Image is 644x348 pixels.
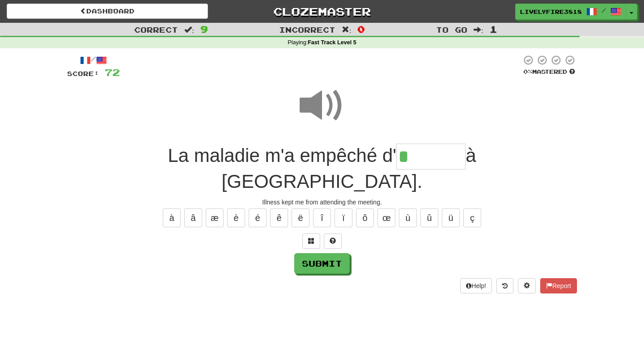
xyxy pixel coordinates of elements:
button: è [227,208,245,227]
span: 0 % [523,68,532,75]
button: ç [463,208,481,227]
button: ô [356,208,374,227]
button: à [163,208,181,227]
button: Round history (alt+y) [496,278,513,293]
span: 0 [357,24,365,34]
div: Mastered [521,68,577,76]
button: Single letter hint - you only get 1 per sentence and score half the points! alt+h [324,233,342,249]
span: 9 [200,24,208,34]
span: Correct [134,25,178,34]
button: é [249,208,267,227]
button: œ [377,208,395,227]
button: Submit [294,253,350,274]
span: à [GEOGRAPHIC_DATA]. [222,145,476,192]
button: Help! [460,278,492,293]
span: LivelyFire3818 [520,8,582,16]
div: / [67,55,120,66]
div: Illness kept me from attending the meeting. [67,198,577,207]
span: : [474,26,483,34]
span: La maladie m'a empêché d' [168,145,396,166]
span: 1 [490,24,497,34]
button: ï [335,208,352,227]
a: Dashboard [7,4,208,19]
button: Switch sentence to multiple choice alt+p [302,233,320,249]
button: ù [399,208,417,227]
button: ê [270,208,288,227]
a: LivelyFire3818 / [515,4,626,20]
span: Incorrect [279,25,335,34]
span: Score: [67,70,99,77]
button: ë [292,208,309,227]
span: : [342,26,352,34]
button: â [184,208,202,227]
span: 72 [105,67,120,78]
button: î [313,208,331,227]
span: : [184,26,194,34]
span: / [602,7,606,13]
button: Report [540,278,577,293]
span: To go [436,25,467,34]
a: Clozemaster [221,4,423,19]
strong: Fast Track Level 5 [308,39,356,46]
button: û [420,208,438,227]
button: ü [442,208,460,227]
button: æ [206,208,224,227]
